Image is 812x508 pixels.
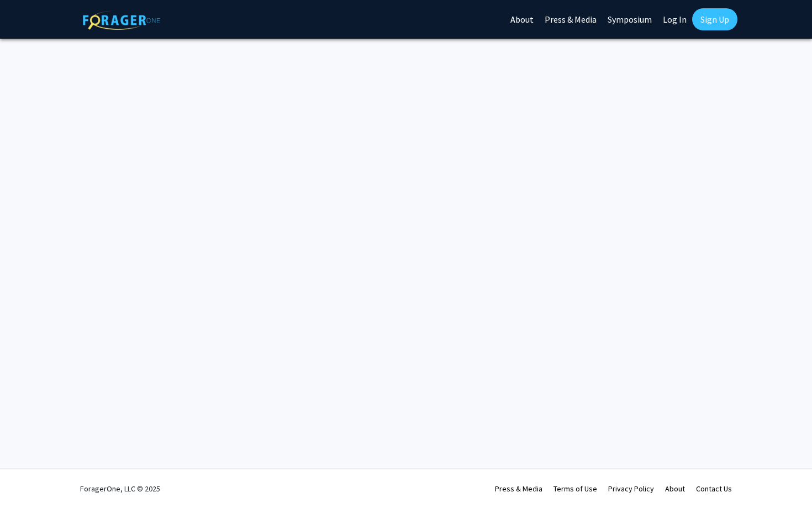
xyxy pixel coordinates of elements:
a: Terms of Use [553,484,597,494]
a: Press & Media [495,484,542,494]
a: Contact Us [696,484,732,494]
img: ForagerOne Logo [83,11,160,30]
a: About [665,484,685,494]
div: ForagerOne, LLC © 2025 [80,469,160,508]
a: Privacy Policy [608,484,654,494]
a: Sign Up [692,8,737,30]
